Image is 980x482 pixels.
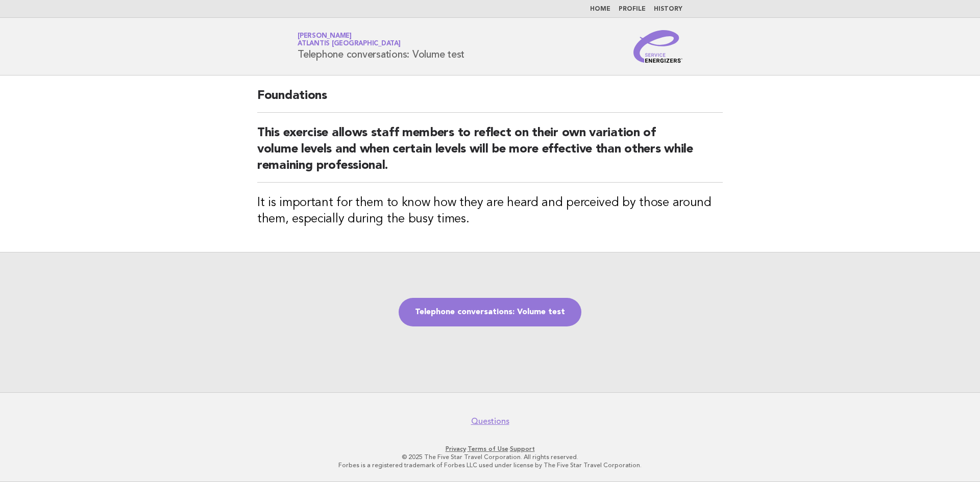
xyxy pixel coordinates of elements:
a: Questions [471,416,509,426]
a: Telephone conversations: Volume test [399,298,581,326]
h1: Telephone conversations: Volume test [298,33,464,60]
a: Profile [619,6,646,12]
h2: Foundations [257,88,723,113]
a: History [654,6,682,12]
p: · · [178,445,802,453]
a: Home [590,6,610,12]
span: Atlantis [GEOGRAPHIC_DATA] [298,41,401,47]
img: Service Energizers [633,30,682,63]
h3: It is important for them to know how they are heard and perceived by those around them, especiall... [257,195,723,227]
a: Privacy [446,445,466,452]
h2: This exercise allows staff members to reflect on their own variation of volume levels and when ce... [257,125,723,183]
p: © 2025 The Five Star Travel Corporation. All rights reserved. [178,453,802,461]
a: [PERSON_NAME]Atlantis [GEOGRAPHIC_DATA] [298,33,401,47]
a: Support [510,445,535,452]
p: Forbes is a registered trademark of Forbes LLC used under license by The Five Star Travel Corpora... [178,461,802,469]
a: Terms of Use [468,445,508,452]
